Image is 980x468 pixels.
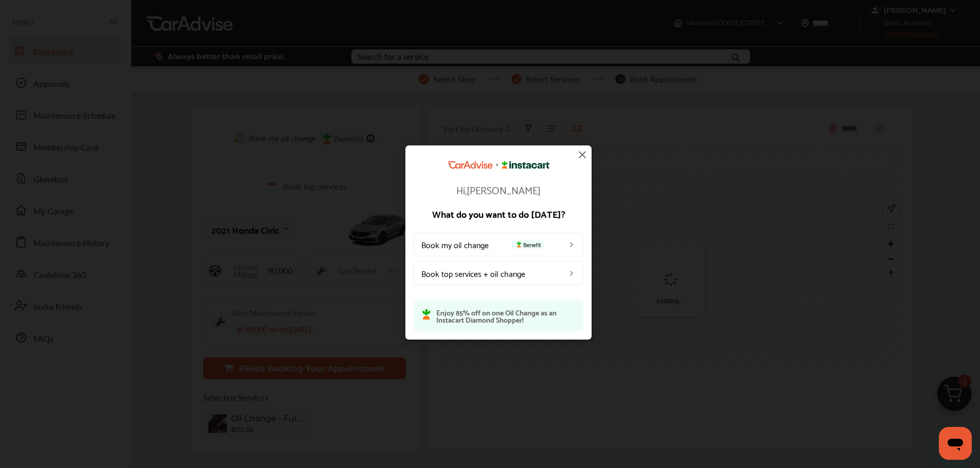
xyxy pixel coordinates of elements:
[414,232,583,256] a: Book my oil changeBenefit
[436,308,575,323] p: Enjoy 85% off on one Oil Change as an Instacart Diamond Shopper!
[567,269,576,277] img: left_arrow_icon.0f472efe.svg
[576,148,589,161] img: close-icon.a004319c.svg
[422,308,431,320] img: instacart-icon.73bd83c2.svg
[567,240,576,248] img: left_arrow_icon.0f472efe.svg
[414,261,583,285] a: Book top services + oil change
[448,161,549,169] img: CarAdvise Instacart Logo
[512,240,544,248] span: Benefit
[414,184,583,194] p: Hi, [PERSON_NAME]
[414,209,583,218] p: What do you want to do [DATE]?
[515,241,523,247] img: instacart-icon.73bd83c2.svg
[939,427,972,460] iframe: Button to launch messaging window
